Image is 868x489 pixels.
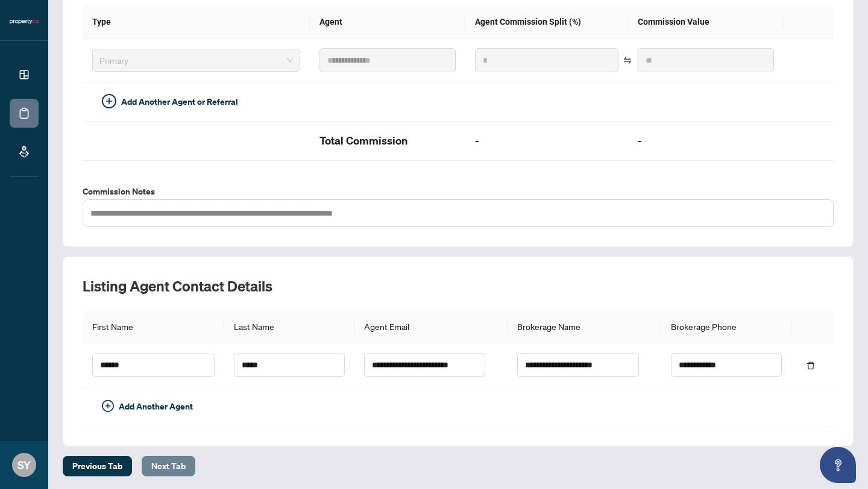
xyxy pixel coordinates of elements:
h2: Listing Agent Contact Details [83,276,834,296]
h2: Total Commission [319,131,456,151]
button: Add Another Agent or Referral [92,92,248,111]
button: Open asap [820,447,856,483]
th: Brokerage Name [508,310,661,343]
th: Type [83,5,310,39]
span: Next Tab [151,456,186,476]
th: Agent [310,5,465,39]
th: Agent Email [354,310,508,343]
span: Previous Tab [72,456,122,476]
span: swap [623,56,632,64]
img: logo [10,18,39,25]
span: plus-circle [102,400,114,412]
th: Last Name [224,310,354,343]
label: Commission Notes [83,185,834,198]
h2: - [475,131,619,151]
h2: - [638,131,774,151]
button: Next Tab [142,456,195,476]
th: First Name [83,310,224,343]
th: Commission Value [628,5,784,39]
button: Previous Tab [63,456,132,476]
span: delete [807,361,815,370]
th: Brokerage Phone [661,310,791,343]
span: plus-circle [102,94,116,108]
th: Agent Commission Split (%) [465,5,629,39]
span: SY [17,456,31,473]
button: Add Another Agent [92,397,203,416]
span: Add Another Agent [119,400,193,413]
span: Add Another Agent or Referral [121,95,238,108]
span: Primary [99,51,293,69]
